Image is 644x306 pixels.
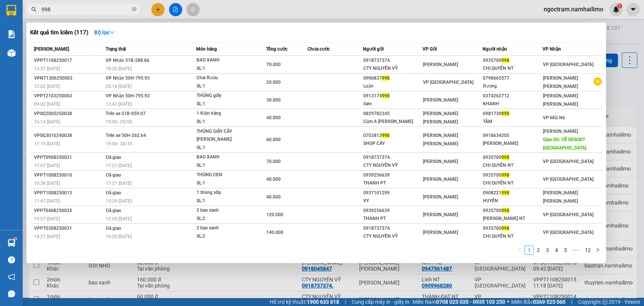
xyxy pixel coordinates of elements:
span: 70.000 [266,62,281,67]
img: warehouse-icon [8,239,15,247]
div: SL: 1 [196,65,253,73]
div: 0908221 [483,189,542,197]
li: Previous Page [515,246,524,255]
span: 09:02 [DATE] [34,101,60,107]
span: question-circle [8,256,15,263]
div: SL: 2 [196,232,253,241]
div: 0939256639 [363,171,422,179]
span: VP [GEOGRAPHIC_DATA] [543,177,593,182]
li: Next Page [593,246,602,255]
span: 20:16 [DATE] [106,84,132,89]
div: SL: 1 [196,197,253,205]
div: CHỊ QUYÊN NT [483,65,542,72]
div: THANH PT [363,179,422,187]
div: SHOP CÂY [363,140,422,148]
span: 19:00 - 20/05 [106,119,132,125]
div: 0935700 [483,171,542,179]
a: 5 [561,246,569,254]
a: 3 [543,246,551,254]
span: down [109,30,115,35]
div: BAO XANH [196,56,253,65]
div: THANH PT [363,215,422,223]
div: 0918737374. [363,225,422,232]
span: 18:30 [DATE] [106,66,132,71]
img: solution-icon [8,30,15,38]
span: Đã giao [106,172,121,178]
span: VP [GEOGRAPHIC_DATA] [543,62,593,67]
span: Người gửi [363,46,383,52]
li: Next 5 Pages [570,246,582,255]
span: 140.000 [266,230,283,235]
span: ••• [570,246,582,255]
span: [PERSON_NAME] [543,129,578,134]
div: VPPT1008250013 [34,189,103,197]
span: 998 [501,172,509,178]
div: 0906837 [363,74,422,82]
span: Trên xe 51B-059.07 [106,111,146,116]
div: VPPT2103250003 [34,92,103,100]
div: VY [363,197,422,205]
span: 998 [381,75,389,81]
div: 0935700 [483,207,542,215]
span: Trạng thái [106,46,126,52]
span: [PERSON_NAME] [423,97,458,103]
span: [PERSON_NAME] [PERSON_NAME] [423,111,458,125]
div: THÙNG giấy [196,92,253,100]
div: 0829782345 [363,110,422,118]
span: VP [GEOGRAPHIC_DATA] [543,159,593,164]
span: 998 [501,208,509,213]
div: BAO XANH [196,153,253,161]
div: CTY NGUYÊN VỸ [363,232,422,240]
div: [PERSON_NAME] [483,140,542,148]
span: 10:38 [DATE] [34,181,60,186]
span: Đã giao [106,190,121,195]
div: CTY NGUYÊN VỸ [363,161,422,169]
span: VP Nhận [543,46,561,52]
span: search [31,7,37,12]
span: 998 [381,133,389,138]
span: 17:14 [DATE] [34,141,60,146]
div: Cúm A [PERSON_NAME] [363,118,422,126]
div: 0798665577 [483,74,542,82]
div: KHANH [483,100,542,108]
span: 40.000 [266,115,281,120]
div: 1 thùng xốp [196,189,253,197]
span: 998 [501,190,509,195]
span: Món hàng [196,46,217,52]
button: right [593,246,602,255]
span: 70.000 [266,159,281,164]
div: Luận [363,82,422,90]
span: 40.000 [266,194,281,200]
span: 13:37 [DATE] [34,66,60,71]
span: 17:07 [DATE] [34,163,60,168]
span: [PERSON_NAME] [34,46,69,52]
span: Trên xe 50H-262.64 [106,133,146,138]
span: VP Nhận 51B-288.86 [106,58,149,63]
span: 998 [501,111,509,116]
span: 998 [501,58,509,63]
span: 12:02 [DATE] [34,84,60,89]
div: THÙNG ĐEN [196,171,253,179]
div: 0918737374. [363,154,422,161]
span: left [518,248,522,252]
span: 17:21 [DATE] [106,163,132,168]
li: 4 [552,246,561,255]
span: 998 [381,93,389,98]
span: VP [GEOGRAPHIC_DATA] [543,212,593,217]
div: 0981730 [483,110,542,118]
div: THÙNG GIẤY CÂY [PERSON_NAME] [196,128,253,144]
div: VPSG2005250038 [34,110,103,118]
span: [PERSON_NAME] [423,159,458,164]
span: VP [GEOGRAPHIC_DATA] [543,230,593,235]
div: SL: 2 [196,215,253,223]
div: Dương [483,82,542,90]
span: [PERSON_NAME] [423,230,458,235]
span: 10:20 [DATE] [106,234,132,239]
div: TÂM [483,118,542,126]
div: 0913174 [363,92,422,100]
div: 0918737374. [363,57,422,65]
span: 19:00 - 30/10 [106,141,132,146]
span: 60.000 [266,137,281,142]
span: Đã giao [106,155,121,160]
div: [PERSON_NAME] NT [483,215,542,223]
